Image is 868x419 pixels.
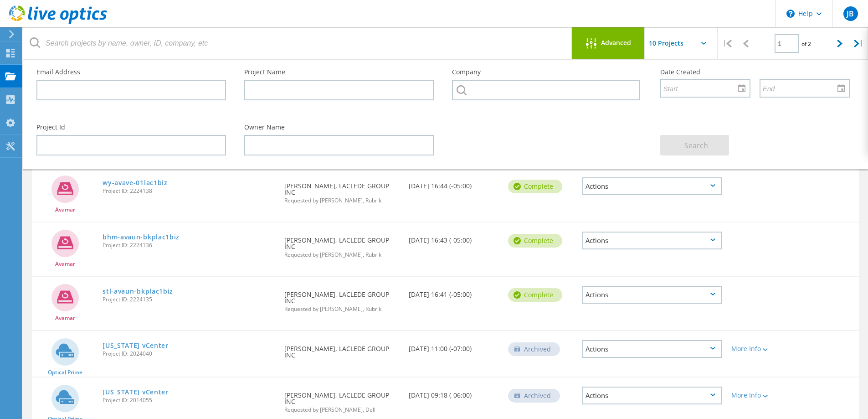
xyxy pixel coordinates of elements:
div: Complete [508,234,562,248]
div: [PERSON_NAME], LACLEDE GROUP INC [280,222,404,267]
span: Avamar [55,316,75,321]
div: Archived [508,389,560,403]
div: [DATE] 16:44 (-05:00) [404,168,503,198]
a: bhm-avaun-bkplac1biz [103,234,180,240]
div: Complete [508,288,562,302]
div: Actions [582,387,722,404]
a: [US_STATE] vCenter [103,389,169,395]
span: Requested by [PERSON_NAME], Rubrik [284,198,399,203]
span: Project ID: 2224138 [103,188,275,194]
span: Requested by [PERSON_NAME], Rubrik [284,306,399,312]
div: | [849,27,868,60]
div: [DATE] 16:41 (-05:00) [404,277,503,307]
span: of 2 [801,40,811,48]
input: Start [661,79,743,97]
label: Owner Name [244,124,434,130]
span: Requested by [PERSON_NAME], Rubrik [284,252,399,258]
a: Live Optics Dashboard [9,19,107,26]
span: Optical Prime [48,370,82,375]
div: Actions [582,286,722,304]
div: More Info [731,392,788,398]
label: Email Address [36,69,226,75]
button: Search [660,135,729,155]
span: Advanced [601,40,631,46]
div: More Info [731,346,788,352]
span: Project ID: 2224135 [103,297,275,302]
a: wy-avave-01lac1biz [103,180,168,186]
div: Actions [582,340,722,358]
span: Search [684,140,708,150]
span: Avamar [55,207,75,212]
div: Actions [582,232,722,249]
a: [US_STATE] vCenter [103,342,169,349]
input: End [760,79,842,97]
div: Actions [582,177,722,195]
label: Date Created [660,69,850,75]
div: [DATE] 11:00 (-07:00) [404,331,503,361]
div: Complete [508,180,562,193]
input: Search projects by name, owner, ID, company, etc [23,27,572,59]
span: Project ID: 2224136 [103,243,275,248]
svg: \n [786,10,795,18]
span: Project ID: 2014055 [103,398,275,403]
div: [PERSON_NAME], LACLEDE GROUP INC [280,168,404,212]
div: | [718,27,736,60]
div: Archived [508,342,560,356]
div: [DATE] 16:43 (-05:00) [404,222,503,253]
label: Company [452,69,642,75]
label: Project Name [244,69,434,75]
div: [DATE] 09:18 (-06:00) [404,378,503,408]
span: Avamar [55,261,75,267]
span: Project ID: 2024040 [103,351,275,357]
span: Requested by [PERSON_NAME], Dell [284,407,399,413]
span: JB [847,10,854,17]
a: stl-avaun-bkplac1biz [103,288,173,295]
label: Project Id [36,124,226,130]
div: [PERSON_NAME], LACLEDE GROUP INC [280,331,404,367]
div: [PERSON_NAME], LACLEDE GROUP INC [280,277,404,321]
